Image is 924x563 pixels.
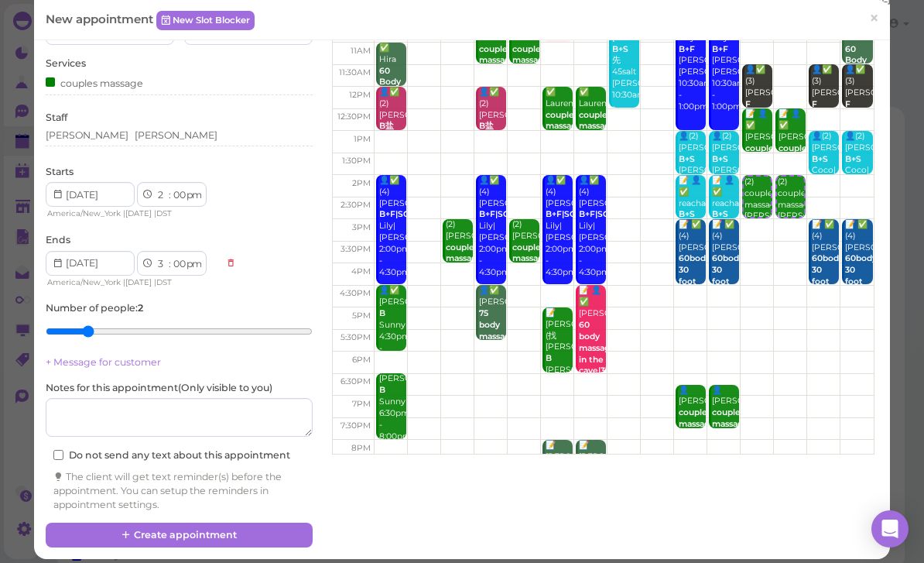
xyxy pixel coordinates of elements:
b: B+F|SC [479,209,509,219]
div: The client will get text reminder(s) before the appointment. You can setup the reminders in appoi... [53,470,305,512]
b: couples massage [712,407,748,429]
a: + Message for customer [46,356,161,368]
span: 7:30pm [341,421,371,431]
span: 4pm [351,266,371,276]
span: 3pm [352,222,371,232]
div: 👤✅ [PERSON_NAME] Sunny 4:30pm - 6:00pm [378,285,406,366]
b: B+S [679,209,695,219]
b: 60 Body massage [845,44,881,77]
div: [PERSON_NAME] [46,129,128,142]
div: 👤✅ (4) [PERSON_NAME] Lily|[PERSON_NAME]|May|Sunny 2:00pm - 4:30pm [578,175,606,279]
b: B [379,308,385,318]
b: 2 [138,302,143,314]
div: 📝 👤[PERSON_NAME] 先45salt [PERSON_NAME] 10:30am - 12:30pm [611,21,639,125]
span: 11am [351,46,371,56]
span: 8pm [351,443,371,453]
b: couples massage [779,143,815,165]
div: 👤✅ (2) [PERSON_NAME] Lily|Sunny 12:00pm - 1:00pm [378,87,406,179]
div: 👤[PERSON_NAME] [PERSON_NAME]|[PERSON_NAME] 6:45pm - 7:45pm [678,385,706,489]
div: 📝 👤✅ reachale 1 pre [PERSON_NAME]|[PERSON_NAME] 2:00pm - 3:00pm [711,175,739,290]
div: (2) [PERSON_NAME] Lulu|Part time 3:00pm - 4:00pm [445,219,473,323]
div: | | [46,276,218,290]
label: Staff [46,111,67,125]
span: [DATE] [125,277,152,287]
b: 75 body massage [479,308,515,342]
div: (2) [PERSON_NAME] Lulu|Part time 3:00pm - 4:00pm [512,219,539,323]
b: couples massage [745,143,782,165]
b: couples massage [579,110,615,132]
div: Open Intercom Messenger [871,510,909,548]
b: 60body 30 foot [712,253,744,287]
span: America/New_York [47,208,121,218]
b: B+S [812,154,828,164]
b: couples massage [546,110,582,132]
div: 📝 ✅ (4) [PERSON_NAME] [DEMOGRAPHIC_DATA] Coco|[PERSON_NAME]|[PERSON_NAME] |[PERSON_NAME] 3:00pm -... [811,219,839,392]
div: 👤(2) [PERSON_NAME] [PERSON_NAME]|[PERSON_NAME] 1:00pm - 2:00pm [711,131,739,223]
b: couples massage [679,407,715,429]
b: couples massage [446,242,482,264]
b: B+F|SC [546,209,576,219]
b: B盐 [379,121,394,131]
span: 12pm [349,90,371,100]
div: ✅ Lauren [PERSON_NAME]|May 12:00pm - 1:00pm [578,87,606,179]
span: DST [156,208,172,218]
label: Ends [46,233,70,247]
div: 👤[PERSON_NAME] [PERSON_NAME]|[PERSON_NAME] 6:45pm - 7:45pm [711,385,739,489]
span: 4:30pm [340,288,371,298]
div: 📝 👤✅ [PERSON_NAME] Couple's massage [PERSON_NAME] |[PERSON_NAME] 12:30pm - 1:30pm [778,108,806,258]
div: ✅ Hira Sunny 11:00am - 12:00pm [378,43,406,146]
span: America/New_York [47,277,121,287]
div: 👤✅ (4) [PERSON_NAME] Lily|[PERSON_NAME]|May|Sunny 2:00pm - 4:30pm [478,175,506,279]
b: B+S [612,44,628,54]
span: 12:30pm [337,112,371,122]
span: 2pm [352,178,371,188]
div: (2) couples massage [PERSON_NAME] |[PERSON_NAME] 2:00pm - 3:00pm [744,177,771,280]
b: B+F [679,44,695,54]
b: B盐 [479,121,494,131]
b: 60 body massage in the cave|30Facial|30min Scalp treatment [579,320,663,399]
span: 1pm [354,134,371,144]
b: B+S [679,154,695,164]
div: ✅ Lilly [PERSON_NAME]|[PERSON_NAME] 10:30am - 1:00pm [711,21,739,113]
b: B+S [712,209,728,219]
div: couples massage [46,74,143,91]
div: [PERSON_NAME] Sunny 6:30pm - 8:00pm [378,373,406,442]
span: [DATE] [125,208,152,218]
label: Do not send any text about this appointment [53,448,290,462]
div: 👤✅ [PERSON_NAME] [PERSON_NAME] 10:30am - 11:00am [545,21,626,60]
span: 5pm [352,311,371,321]
div: 📝 👤✅ reachale 1 pre [PERSON_NAME]|[PERSON_NAME] 2:00pm - 3:00pm [678,175,706,290]
span: 6pm [352,355,371,365]
b: B+S [712,154,728,164]
b: B [379,385,385,395]
div: 👤(2) [PERSON_NAME] Coco|[PERSON_NAME] 1:00pm - 2:00pm [811,131,839,223]
b: B+F|SC [379,209,409,219]
b: B+F [712,44,728,54]
b: F [812,99,817,109]
span: DST [156,277,172,287]
span: 5:30pm [341,332,371,342]
div: 📝 [PERSON_NAME](找[PERSON_NAME]) [PERSON_NAME] [PERSON_NAME] 5:00pm - 6:30pm [545,307,573,423]
span: 1:30pm [342,156,371,166]
b: couples massage [512,44,549,66]
label: Services [46,57,86,70]
div: 📝 ✅ (4) [PERSON_NAME] [DEMOGRAPHIC_DATA] Coco|[PERSON_NAME]|[PERSON_NAME] |[PERSON_NAME] 3:00pm -... [711,219,739,392]
div: 👤✅ [PERSON_NAME] Lily 4:30pm - 5:45pm [478,285,506,389]
div: 👤✅ (4) [PERSON_NAME] Lily|[PERSON_NAME]|May|Sunny 2:00pm - 4:30pm [378,175,406,279]
b: 60body 30 foot [845,253,877,287]
div: 👤✅ (3) [PERSON_NAME] Coco|[PERSON_NAME] |[PERSON_NAME] 11:30am - 12:30pm [844,64,873,191]
b: B+F|SC [579,209,609,219]
b: B [546,353,552,363]
b: 60body 30 foot [679,253,710,287]
div: 👤✅ (3) [PERSON_NAME] Coco|[PERSON_NAME] |[PERSON_NAME] 11:30am - 12:30pm [744,64,772,191]
div: 👤(2) [PERSON_NAME] Coco|[PERSON_NAME] 1:00pm - 2:00pm [844,131,873,223]
span: 7pm [352,399,371,409]
div: 👤✅ (4) [PERSON_NAME] Lily|[PERSON_NAME]|May|Sunny 2:00pm - 4:30pm [545,175,573,279]
div: ✅ Lilly [PERSON_NAME]|[PERSON_NAME] 10:30am - 1:00pm [678,21,706,113]
span: 11:30am [339,67,371,77]
b: F [845,99,850,109]
div: 📝 👤✅ [PERSON_NAME] Couple's massage [PERSON_NAME] |[PERSON_NAME] 12:30pm - 1:30pm [744,108,772,258]
div: 👤✅ (2) [PERSON_NAME] Lily|Sunny 12:00pm - 1:00pm [478,87,506,179]
label: Notes for this appointment ( Only visible to you ) [46,381,272,395]
a: New Slot Blocker [156,11,255,29]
